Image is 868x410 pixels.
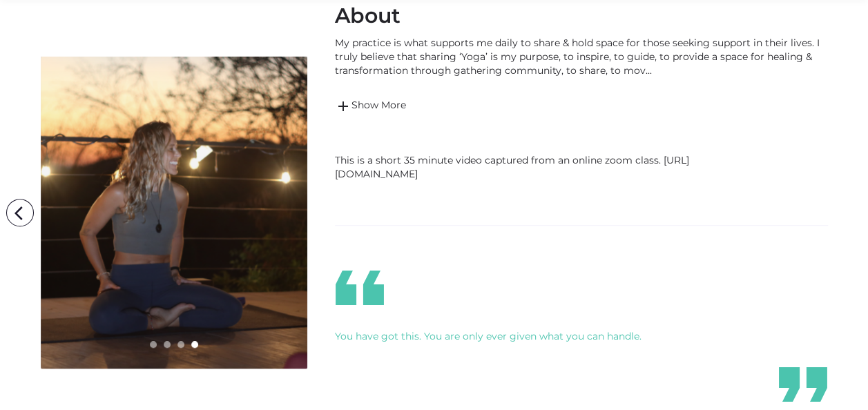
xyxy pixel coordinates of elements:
[335,3,828,29] h2: About
[762,364,845,405] i: format_quote
[335,329,828,343] div: You have got this. You are only ever given what you can handle.
[335,98,828,115] a: addShow More
[318,267,401,309] i: format_quote
[335,98,351,115] span: add
[335,36,828,77] div: My practice is what supports me daily to share & hold space for those seeking support in their li...
[9,199,37,227] i: arrow_back_ios
[335,153,749,181] div: This is a short 35 minute video captured from an online zoom class. [URL][DOMAIN_NAME]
